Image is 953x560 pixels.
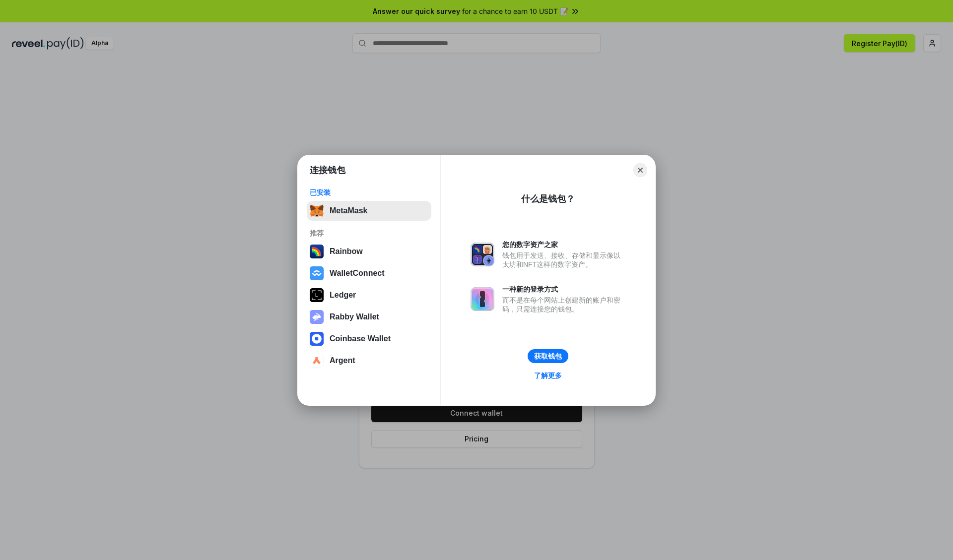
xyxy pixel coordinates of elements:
[310,288,324,302] img: svg+xml,%3Csvg%20xmlns%3D%22http%3A%2F%2Fwww.w3.org%2F2000%2Fsvg%22%20width%3D%2228%22%20height%3...
[502,240,625,249] div: 您的数字资产之家
[633,163,647,177] button: Close
[534,352,562,361] div: 获取钱包
[534,371,562,380] div: 了解更多
[310,245,324,258] img: svg+xml,%3Csvg%20width%3D%22120%22%20height%3D%22120%22%20viewBox%3D%220%200%20120%20120%22%20fil...
[310,354,324,368] img: svg+xml,%3Csvg%20width%3D%2228%22%20height%3D%2228%22%20viewBox%3D%220%200%2028%2028%22%20fill%3D...
[310,204,324,218] img: svg+xml,%3Csvg%20fill%3D%22none%22%20height%3D%2233%22%20viewBox%3D%220%200%2035%2033%22%20width%...
[502,285,625,294] div: 一种新的登录方式
[521,193,575,205] div: 什么是钱包？
[307,242,431,261] button: Rainbow
[310,229,428,238] div: 推荐
[528,349,568,363] button: 获取钱包
[330,206,367,215] div: MetaMask
[310,164,345,176] h1: 连接钱包
[330,269,385,278] div: WalletConnect
[330,291,356,300] div: Ledger
[307,351,431,371] button: Argent
[330,334,391,343] div: Coinbase Wallet
[502,296,625,313] div: 而不是在每个网站上创建新的账户和密码，只需连接您的钱包。
[310,310,324,324] img: svg+xml,%3Csvg%20xmlns%3D%22http%3A%2F%2Fwww.w3.org%2F2000%2Fsvg%22%20fill%3D%22none%22%20viewBox...
[471,243,494,266] img: svg+xml,%3Csvg%20xmlns%3D%22http%3A%2F%2Fwww.w3.org%2F2000%2Fsvg%22%20fill%3D%22none%22%20viewBox...
[471,287,494,311] img: svg+xml,%3Csvg%20xmlns%3D%22http%3A%2F%2Fwww.w3.org%2F2000%2Fsvg%22%20fill%3D%22none%22%20viewBox...
[310,332,324,346] img: svg+xml,%3Csvg%20width%3D%2228%22%20height%3D%2228%22%20viewBox%3D%220%200%2028%2028%22%20fill%3D...
[310,188,428,197] div: 已安装
[310,266,324,280] img: svg+xml,%3Csvg%20width%3D%2228%22%20height%3D%2228%22%20viewBox%3D%220%200%2028%2028%22%20fill%3D...
[330,312,379,321] div: Rabby Wallet
[330,356,355,365] div: Argent
[307,263,431,283] button: WalletConnect
[528,369,568,382] a: 了解更多
[307,329,431,349] button: Coinbase Wallet
[307,201,431,221] button: MetaMask
[307,307,431,327] button: Rabby Wallet
[307,285,431,305] button: Ledger
[502,251,625,269] div: 钱包用于发送、接收、存储和显示像以太坊和NFT这样的数字资产。
[330,247,363,256] div: Rainbow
